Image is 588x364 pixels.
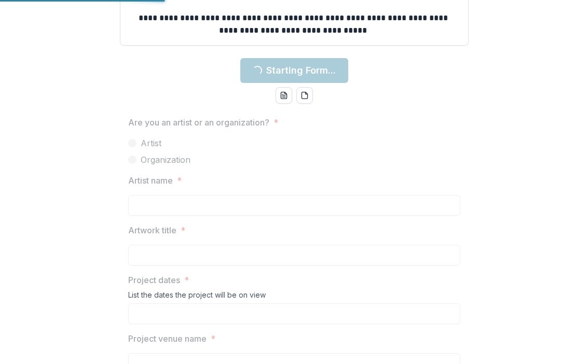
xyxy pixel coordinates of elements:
p: Project dates [128,274,180,286]
p: Are you an artist or an organization? [128,116,269,129]
p: Artist name [128,174,173,187]
button: pdf-download [296,87,313,104]
button: word-download [276,87,292,104]
span: Organization [141,153,190,166]
button: Starting Form... [240,58,348,83]
span: Artist [141,137,161,149]
div: List the dates the project will be on view [128,290,460,303]
p: Project venue name [128,332,207,345]
p: Artwork title [128,224,176,236]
